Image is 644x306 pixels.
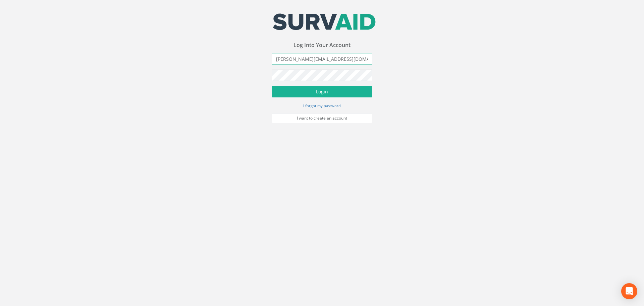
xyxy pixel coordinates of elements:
[272,113,372,123] a: I want to create an account
[621,283,637,299] div: Open Intercom Messenger
[303,102,341,108] a: I forgot my password
[303,103,341,108] small: I forgot my password
[272,42,372,48] h3: Log Into Your Account
[272,53,372,64] input: Email
[272,86,372,97] button: Login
